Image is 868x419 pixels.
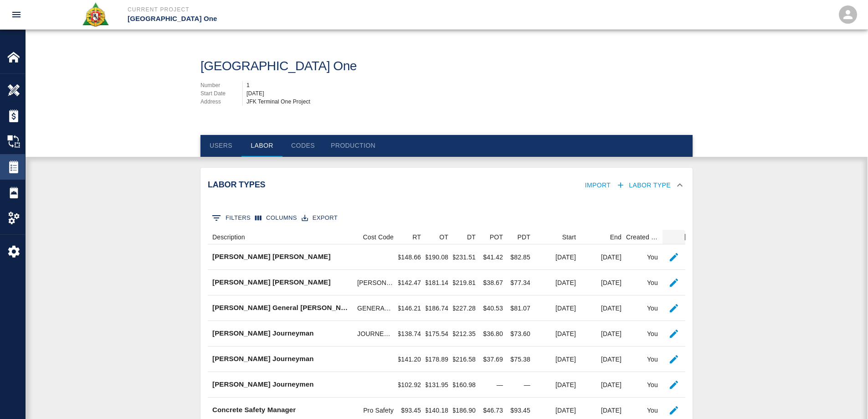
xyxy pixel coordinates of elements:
div: You [626,372,663,398]
p: Start Date [200,89,242,98]
div: $138.74 [398,321,426,347]
div: [DATE] [535,321,580,347]
div: You [626,295,663,321]
div: Description [208,230,353,244]
div: [DATE] [580,372,626,398]
div: JOURNEYMAN [357,329,394,338]
div: [DATE] [535,372,580,398]
h2: Labor Types [208,180,363,190]
button: Labor Type [614,177,674,194]
div: $231.51 [453,244,480,270]
div: Pro Safety [363,406,394,415]
div: [DATE] [580,244,626,270]
div: [DATE] [580,295,626,321]
div: POT [480,230,508,244]
div: You [626,270,663,295]
p: [PERSON_NAME] Journeyman [212,328,314,339]
div: PDT [508,230,535,244]
button: Export [299,211,340,225]
div: $81.07 [508,295,535,321]
div: [DATE] [535,347,580,372]
div: $190.08 [426,244,453,270]
div: POT [490,230,503,244]
div: PDT [518,230,530,244]
div: $40.53 [480,295,508,321]
div: Start [535,230,580,244]
div: $160.98 [453,372,480,398]
div: — [480,372,508,398]
div: Created By [626,230,663,244]
button: Codes [282,135,324,157]
div: DT [453,230,480,244]
div: You [626,244,663,270]
button: Import [581,177,615,194]
p: [PERSON_NAME] Journeyman [212,354,314,364]
img: Roger & Sons Concrete [82,2,109,27]
div: GENERAL FOREMAN [357,304,394,313]
div: [DATE] [535,295,580,321]
div: DT [467,230,476,244]
div: $227.28 [453,295,480,321]
div: $148.66 [398,244,426,270]
button: Users [200,135,241,157]
div: Created By [626,230,658,244]
div: $175.54 [426,321,453,347]
div: Labor TypesImportLabor Type [200,168,693,203]
div: $178.89 [426,347,453,372]
div: [DATE] [535,244,580,270]
div: $41.42 [480,244,508,270]
div: $38.67 [480,270,508,295]
button: open drawer [5,4,27,26]
div: [DATE] [580,347,626,372]
p: [PERSON_NAME] General [PERSON_NAME] [212,303,348,313]
p: Concrete Safety Manager [212,405,296,415]
div: $146.21 [398,295,426,321]
button: Select columns [253,211,299,225]
div: $77.34 [508,270,535,295]
div: OT [426,230,453,244]
div: OT [439,230,448,244]
div: $102.92 [398,372,426,398]
h1: [GEOGRAPHIC_DATA] One [200,59,357,74]
div: 1 [247,81,693,89]
div: RT [398,230,426,244]
div: $37.69 [480,347,508,372]
p: [PERSON_NAME] [PERSON_NAME] [212,277,331,288]
div: [DATE] [535,270,580,295]
div: $216.58 [453,347,480,372]
div: [DATE] [580,321,626,347]
div: $186.74 [426,295,453,321]
div: $73.60 [508,321,535,347]
p: [GEOGRAPHIC_DATA] One [128,14,483,24]
div: FOREMAN RATE [357,278,394,287]
div: $212.35 [453,321,480,347]
div: $141.20 [398,347,426,372]
div: $82.85 [508,244,535,270]
div: $142.47 [398,270,426,295]
div: Description [212,230,245,244]
div: Cost Code [353,230,398,244]
div: End [610,230,621,244]
div: — [508,372,535,398]
button: Production [324,135,383,157]
div: $219.81 [453,270,480,295]
div: You [626,347,663,372]
p: Number [200,81,242,89]
button: Labor [241,135,282,157]
p: Current Project [128,5,483,14]
p: [PERSON_NAME] Journeymen [212,379,314,390]
div: $75.38 [508,347,535,372]
div: Start [562,230,576,244]
div: $36.80 [480,321,508,347]
p: Address [200,98,242,106]
div: RT [412,230,421,244]
div: [DATE] [247,89,693,98]
div: End [580,230,626,244]
div: You [626,321,663,347]
iframe: Chat Widget [822,375,868,419]
div: Cost Code [363,230,394,244]
div: tabs navigation [200,135,693,157]
div: $181.14 [426,270,453,295]
div: JFK Terminal One Project [247,98,693,106]
button: Show filters [210,211,253,225]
